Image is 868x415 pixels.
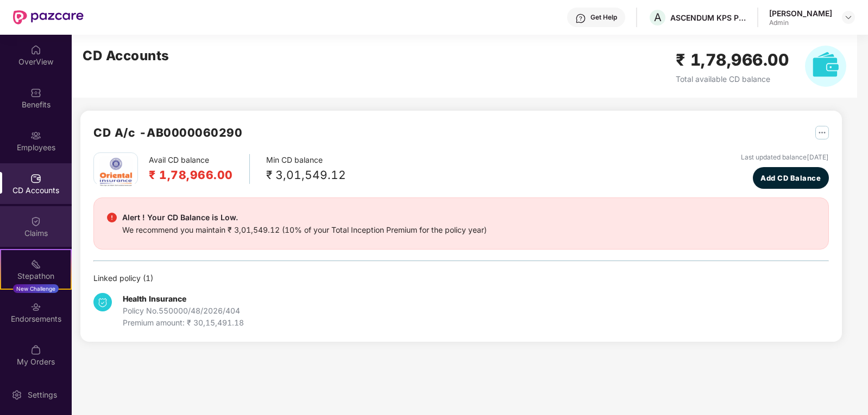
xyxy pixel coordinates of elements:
div: [PERSON_NAME] [769,8,832,18]
img: svg+xml;base64,PHN2ZyB4bWxucz0iaHR0cDovL3d3dy53My5vcmcvMjAwMC9zdmciIHdpZHRoPSIzNCIgaGVpZ2h0PSIzNC... [93,293,112,311]
div: Premium amount: ₹ 30,15,491.18 [123,317,244,329]
div: Get Help [590,13,617,22]
img: svg+xml;base64,PHN2ZyB4bWxucz0iaHR0cDovL3d3dy53My5vcmcvMjAwMC9zdmciIHdpZHRoPSIyNSIgaGVpZ2h0PSIyNS... [815,126,829,139]
img: svg+xml;base64,PHN2ZyB4bWxucz0iaHR0cDovL3d3dy53My5vcmcvMjAwMC9zdmciIHhtbG5zOnhsaW5rPSJodHRwOi8vd3... [805,46,846,87]
img: svg+xml;base64,PHN2ZyBpZD0iRGFuZ2VyX2FsZXJ0IiBkYXRhLW5hbWU9IkRhbmdlciBhbGVydCIgeG1sbnM9Imh0dHA6Ly... [107,213,117,222]
div: Alert ! Your CD Balance is Low. [122,211,487,224]
img: svg+xml;base64,PHN2ZyBpZD0iRW5kb3JzZW1lbnRzIiB4bWxucz0iaHR0cDovL3d3dy53My5vcmcvMjAwMC9zdmciIHdpZH... [30,302,41,312]
b: Health Insurance [123,294,186,303]
div: Linked policy ( 1 ) [93,272,829,284]
div: Admin [769,18,832,27]
div: Min CD balance [266,154,346,184]
img: oi.png [97,153,135,191]
span: Total available CD balance [676,74,770,84]
img: svg+xml;base64,PHN2ZyBpZD0iSG9tZSIgeG1sbnM9Imh0dHA6Ly93d3cudzMub3JnLzIwMDAvc3ZnIiB3aWR0aD0iMjAiIG... [30,44,41,55]
div: Settings [24,390,60,400]
img: svg+xml;base64,PHN2ZyBpZD0iRW1wbG95ZWVzIiB4bWxucz0iaHR0cDovL3d3dy53My5vcmcvMjAwMC9zdmciIHdpZHRoPS... [30,130,41,141]
h2: CD Accounts [83,46,169,66]
div: New Challenge [13,284,59,293]
div: Policy No. 550000/48/2026/404 [123,305,244,317]
div: Stepathon [1,271,71,282]
img: svg+xml;base64,PHN2ZyBpZD0iQ0RfQWNjb3VudHMiIGRhdGEtbmFtZT0iQ0QgQWNjb3VudHMiIHhtbG5zPSJodHRwOi8vd3... [30,173,41,184]
div: We recommend you maintain ₹ 3,01,549.12 (10% of your Total Inception Premium for the policy year) [122,224,487,236]
button: Add CD Balance [753,167,829,189]
img: svg+xml;base64,PHN2ZyBpZD0iTXlfT3JkZXJzIiBkYXRhLW5hbWU9Ik15IE9yZGVycyIgeG1sbnM9Imh0dHA6Ly93d3cudz... [30,344,41,355]
span: Add CD Balance [760,173,821,183]
h2: ₹ 1,78,966.00 [676,47,789,73]
img: svg+xml;base64,PHN2ZyBpZD0iQmVuZWZpdHMiIHhtbG5zPSJodHRwOi8vd3d3LnczLm9yZy8yMDAwL3N2ZyIgd2lkdGg9Ij... [30,87,41,98]
h2: CD A/c - AB0000060290 [93,124,242,142]
img: svg+xml;base64,PHN2ZyBpZD0iSGVscC0zMngzMiIgeG1sbnM9Imh0dHA6Ly93d3cudzMub3JnLzIwMDAvc3ZnIiB3aWR0aD... [575,13,586,24]
div: Last updated balance [DATE] [741,152,829,163]
div: Avail CD balance [149,154,250,184]
img: svg+xml;base64,PHN2ZyBpZD0iU2V0dGluZy0yMHgyMCIgeG1sbnM9Imh0dHA6Ly93d3cudzMub3JnLzIwMDAvc3ZnIiB3aW... [11,390,22,400]
div: ₹ 3,01,549.12 [266,166,346,184]
h2: ₹ 1,78,966.00 [149,166,233,184]
img: New Pazcare Logo [13,10,84,24]
span: A [654,11,662,24]
img: svg+xml;base64,PHN2ZyB4bWxucz0iaHR0cDovL3d3dy53My5vcmcvMjAwMC9zdmciIHdpZHRoPSIyMSIgaGVpZ2h0PSIyMC... [30,259,41,270]
div: ASCENDUM KPS PRIVATE LIMITED [670,12,746,23]
img: svg+xml;base64,PHN2ZyBpZD0iQ2xhaW0iIHhtbG5zPSJodHRwOi8vd3d3LnczLm9yZy8yMDAwL3N2ZyIgd2lkdGg9IjIwIi... [30,216,41,227]
img: svg+xml;base64,PHN2ZyBpZD0iRHJvcGRvd24tMzJ4MzIiIHhtbG5zPSJodHRwOi8vd3d3LnczLm9yZy8yMDAwL3N2ZyIgd2... [844,13,853,22]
